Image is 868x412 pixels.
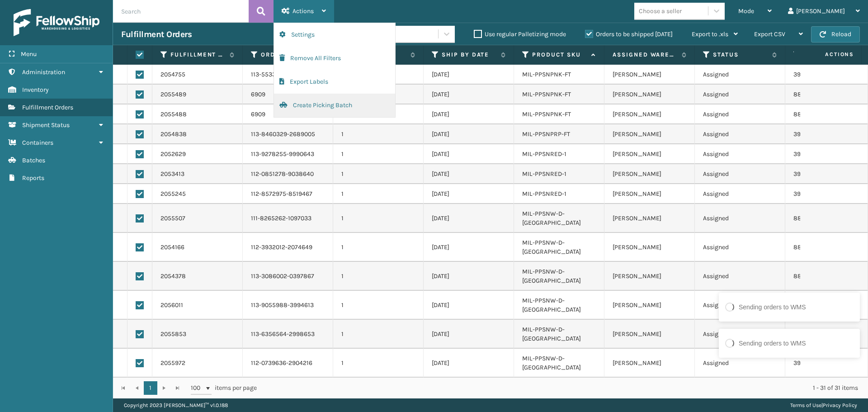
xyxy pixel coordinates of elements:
a: 2055972 [160,359,185,368]
a: 2054838 [160,130,187,139]
td: [PERSON_NAME] [604,262,695,291]
td: [DATE] [424,104,514,124]
td: [PERSON_NAME] [604,291,695,320]
a: 2054755 [160,70,185,79]
td: Assigned [695,349,785,378]
td: Assigned [695,124,785,144]
td: [DATE] [424,184,514,204]
span: items per page [191,381,257,395]
td: [PERSON_NAME] [604,184,695,204]
button: Settings [274,23,395,47]
span: Administration [22,68,65,76]
td: [DATE] [424,65,514,85]
td: 6909 [243,85,333,104]
p: Copyright 2023 [PERSON_NAME]™ v 1.0.188 [124,398,228,412]
a: MIL-PPSNW-D-[GEOGRAPHIC_DATA] [522,239,581,256]
label: Ship By Date [442,51,496,59]
td: 112-0739636-2904216 [243,349,333,378]
td: 112-0851278-9038640 [243,164,333,184]
a: 392722756119 [793,130,833,138]
label: Product SKU [532,51,587,59]
td: [PERSON_NAME] [604,204,695,233]
td: 1 [333,124,424,144]
td: 113-9278255-9990643 [243,144,333,164]
td: Assigned [695,262,785,291]
td: [PERSON_NAME] [604,144,695,164]
a: 2054378 [160,272,186,281]
a: 2056011 [160,301,183,310]
button: Create Picking Batch [274,94,395,117]
td: Assigned [695,204,785,233]
td: 113-3086002-0397867 [243,262,333,291]
label: Order Number [261,51,316,59]
td: [PERSON_NAME] [604,104,695,124]
span: Export to .xls [692,30,728,38]
a: 884014790958 [793,272,836,280]
td: 113-6356564-2998653 [243,320,333,349]
a: 1 [144,381,157,395]
td: 6909 [243,104,333,124]
a: MIL-PPSNPNK-FT [522,71,571,78]
span: 100 [191,384,204,393]
a: 2055853 [160,330,186,339]
td: 112-3932012-2074649 [243,233,333,262]
a: MIL-PPSNW-D-[GEOGRAPHIC_DATA] [522,355,581,371]
a: MIL-PPSNPNK-FT [522,90,571,98]
label: Status [713,51,768,59]
td: [PERSON_NAME] [604,85,695,104]
div: Sending orders to WMS [739,339,806,348]
td: Assigned [695,104,785,124]
span: Actions [292,7,314,15]
span: Mode [738,7,754,15]
a: MIL-PPSNW-D-[GEOGRAPHIC_DATA] [522,326,581,342]
span: Containers [22,139,53,147]
span: Actions [797,47,859,62]
td: Assigned [695,144,785,164]
span: Menu [21,50,37,58]
a: MIL-PPSNRED-1 [522,190,566,198]
td: [DATE] [424,262,514,291]
a: 884018257858 [793,110,837,118]
span: Export CSV [754,30,785,38]
td: 1 [333,320,424,349]
td: Assigned [695,85,785,104]
td: Assigned [695,233,785,262]
span: Batches [22,156,45,164]
td: 113-8460329-2689005 [243,124,333,144]
td: 113-5533311-4757814 [243,65,333,85]
td: [DATE] [424,233,514,262]
a: 392709631468 [793,170,835,178]
button: Remove All Filters [274,47,395,70]
td: 1 [333,262,424,291]
td: Assigned [695,164,785,184]
a: 2054166 [160,243,184,252]
span: Fulfillment Orders [22,104,73,111]
label: Assigned Warehouse [613,51,677,59]
td: 1 [333,233,424,262]
a: 884018257413 [793,90,835,98]
h3: Fulfillment Orders [121,29,192,40]
td: [DATE] [424,320,514,349]
a: MIL-PPSNRED-1 [522,170,566,178]
a: 2055507 [160,214,185,223]
td: [DATE] [424,85,514,104]
td: [DATE] [424,124,514,144]
td: 1 [333,204,424,233]
span: Inventory [22,86,49,94]
a: 884031789247 [793,214,836,222]
td: Assigned [695,184,785,204]
a: 392704671286 [793,150,835,158]
td: [PERSON_NAME] [604,233,695,262]
a: MIL-PPSNRED-1 [522,150,566,158]
td: [DATE] [424,144,514,164]
button: Export Labels [274,70,395,94]
a: 392722402110 [793,71,834,78]
img: logo [14,9,99,36]
a: MIL-PPSNW-D-[GEOGRAPHIC_DATA] [522,297,581,313]
div: Sending orders to WMS [739,303,806,312]
label: Orders to be shipped [DATE] [585,30,673,38]
a: 2055245 [160,189,186,199]
td: [DATE] [424,204,514,233]
td: 1 [333,349,424,378]
a: 2052629 [160,150,186,159]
